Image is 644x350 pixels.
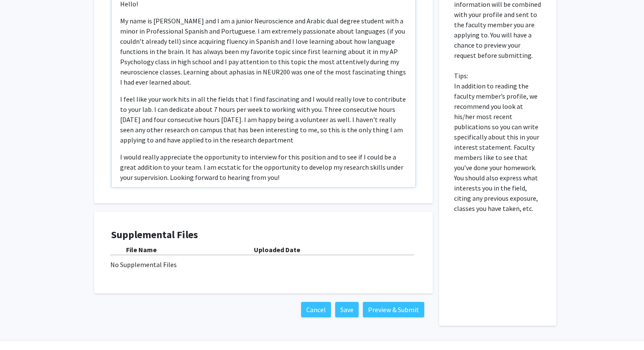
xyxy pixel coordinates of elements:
button: Save [335,302,359,317]
button: Cancel [301,302,331,317]
b: Uploaded Date [254,245,300,254]
p: My name is [PERSON_NAME] and I am a junior Neuroscience and Arabic dual degree student with a min... [120,16,407,87]
p: I feel like your work hits in all the fields that I find fascinating and I would really love to c... [120,94,407,145]
p: I would really appreciate the opportunity to interview for this position and to see if I could be... [120,152,407,182]
button: Preview & Submit [363,302,424,317]
iframe: Chat [6,312,36,344]
h4: Supplemental Files [111,229,416,241]
div: No Supplemental Files [110,259,417,270]
b: File Name [126,245,157,254]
